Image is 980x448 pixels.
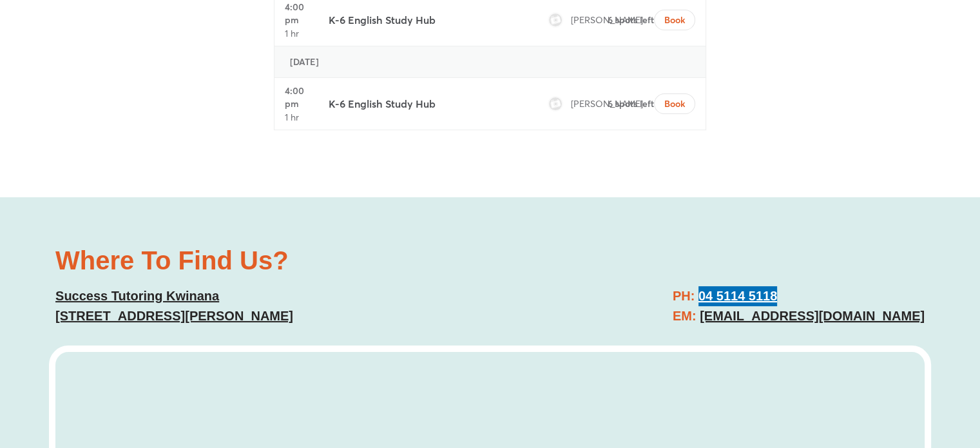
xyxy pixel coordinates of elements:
[700,309,925,323] a: [EMAIL_ADDRESS][DOMAIN_NAME]
[673,309,697,323] span: EM:
[55,248,477,273] h2: Where To Find Us?
[698,289,777,303] a: 04 5114 5118
[673,289,695,303] span: PH:
[55,289,293,323] a: Success Tutoring Kwinana[STREET_ADDRESS][PERSON_NAME]
[765,303,980,448] iframe: Chat Widget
